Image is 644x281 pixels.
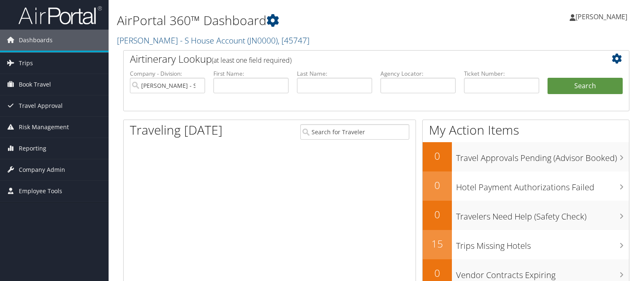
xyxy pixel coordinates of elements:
img: airportal-logo.png [18,5,102,25]
h1: AirPortal 360™ Dashboard [117,12,463,29]
span: Dashboards [19,30,53,51]
h2: 0 [423,266,452,280]
a: 0Travelers Need Help (Safety Check) [423,201,629,230]
button: Search [548,78,623,95]
a: 0Hotel Payment Authorizations Failed [423,171,629,201]
span: Trips [19,53,33,74]
a: [PERSON_NAME] [570,4,636,29]
span: , [ 45747 ] [278,35,309,46]
h2: 0 [423,207,452,222]
h2: 0 [423,149,452,163]
h2: 0 [423,178,452,192]
label: Last Name: [297,69,372,78]
h2: Airtinerary Lookup [130,52,581,66]
span: Book Travel [19,74,51,95]
h3: Trips Missing Hotels [456,236,629,252]
a: 0Travel Approvals Pending (Advisor Booked) [423,142,629,171]
label: Company - Division: [130,69,205,78]
h3: Travelers Need Help (Safety Check) [456,207,629,222]
input: Search for Traveler [300,124,409,140]
label: Ticket Number: [464,69,539,78]
span: Employee Tools [19,181,62,202]
label: Agency Locator: [380,69,456,78]
h2: 15 [423,237,452,251]
span: ( JN0000 ) [247,35,278,46]
h1: My Action Items [423,121,629,139]
label: First Name: [213,69,289,78]
h3: Vendor Contracts Expiring [456,265,629,281]
span: (at least one field required) [212,56,292,65]
a: [PERSON_NAME] - S House Account [117,35,309,46]
span: Travel Approval [19,95,63,116]
span: Reporting [19,138,46,159]
h3: Travel Approvals Pending (Advisor Booked) [456,148,629,164]
span: Risk Management [19,117,69,138]
h1: Traveling [DATE] [130,121,223,139]
h3: Hotel Payment Authorizations Failed [456,177,629,193]
span: Company Admin [19,159,65,180]
a: 15Trips Missing Hotels [423,230,629,259]
span: [PERSON_NAME] [576,12,627,21]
